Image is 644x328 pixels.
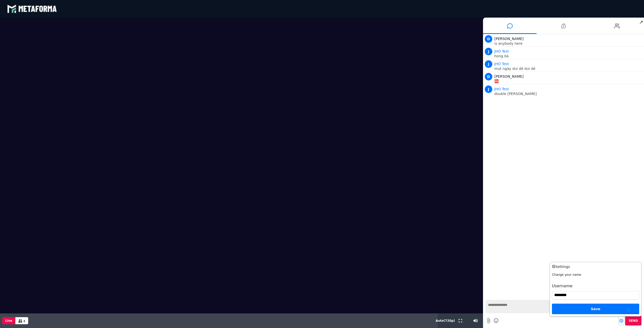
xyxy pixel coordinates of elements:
button: Send [625,316,641,325]
span: D [485,35,492,43]
p: hong bà [494,54,643,58]
button: Auto(720p) [435,313,456,328]
span: J [485,85,492,93]
label: Username [552,283,573,289]
span: J [485,48,492,55]
p: mụt ngày dui dẻ dui dẻ [494,67,643,70]
span: Animator [494,49,509,53]
span: ↗ [638,18,644,27]
p: is anybody here [494,42,643,45]
div: Save [552,304,639,314]
span: [PERSON_NAME] [494,37,524,41]
span: Animator [494,87,509,91]
span: J [485,60,492,68]
p: 🆘 [494,79,643,83]
span: Animator [494,62,509,66]
h4: Change your name [552,272,639,277]
span: Auto ( 720 p) [436,319,455,322]
h3: Settings [552,264,627,269]
span: Send [629,319,638,322]
span: [PERSON_NAME] [494,74,524,78]
span: 4 [23,319,25,323]
button: Live [2,317,15,324]
span: D [485,73,492,80]
p: double [PERSON_NAME] [494,92,643,96]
